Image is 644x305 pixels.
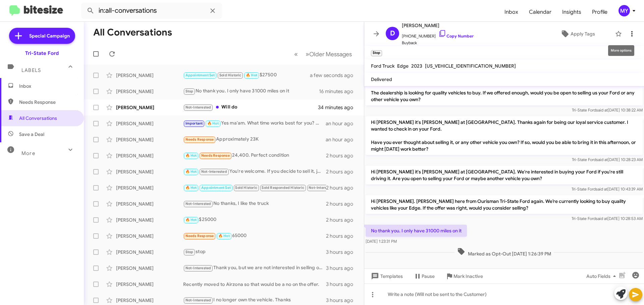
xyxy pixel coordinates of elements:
span: Tri-State Ford [DATE] 10:28:23 AM [572,157,643,162]
p: Hi [PERSON_NAME] this is [PERSON_NAME], Internet Sales Manager at Ourisman Tri-State Ford. Thank ... [366,67,643,105]
div: [PERSON_NAME] [116,120,183,127]
div: a few seconds ago [318,72,359,79]
span: [PERSON_NAME] [402,21,474,29]
span: said at [596,216,607,221]
span: Auto Fields [586,270,619,282]
span: said at [596,157,608,162]
div: [PERSON_NAME] [116,297,183,304]
a: Copy Number [438,33,474,39]
span: Mark Inactive [453,270,483,282]
div: [PERSON_NAME] [116,104,183,111]
span: Sold Historic [235,185,257,190]
button: Previous [290,47,302,61]
div: 2 hours ago [326,233,359,239]
span: Special Campaign [29,32,70,39]
div: [PERSON_NAME] [116,88,183,95]
span: Labels [21,67,41,73]
div: 24,400. Perfect condition [183,152,326,159]
div: 2 hours ago [326,201,359,207]
div: 16 minutes ago [319,88,359,95]
div: 3 hours ago [326,249,359,255]
div: an hour ago [326,136,359,143]
div: [PERSON_NAME] [116,136,183,143]
span: Tri-State Ford [DATE] 10:43:39 AM [572,186,643,192]
span: said at [596,186,607,192]
span: Needs Response [19,99,76,105]
div: More options [608,45,634,56]
p: No thank you. I only have 31000 miles on it [366,225,467,237]
div: No thank you. I only have 31000 miles on it [183,87,319,95]
span: Templates [370,270,403,282]
span: Not-Interested [185,266,211,270]
div: [PERSON_NAME] [116,184,183,191]
span: « [294,50,298,58]
button: Pause [408,270,440,282]
div: Tri-State Ford [25,50,59,57]
div: You're welcome. If you decide to sell it, just let me know. [183,168,326,175]
span: Tri-State Ford [DATE] 10:28:53 AM [572,216,643,221]
small: Stop [371,50,382,56]
input: Search [81,3,222,19]
span: Stop [185,89,194,93]
span: Needs Response [185,137,214,142]
span: [PHONE_NUMBER] [402,29,474,40]
span: » [306,50,309,58]
div: 2 hours ago [326,168,359,175]
span: 🔥 Hot [207,121,219,126]
span: D [390,28,395,39]
span: 🔥 Hot [185,185,197,190]
span: Calendar [524,2,557,22]
span: Older Messages [309,51,352,58]
div: an hour ago [326,120,359,127]
span: said at [596,107,608,112]
div: 2 hours ago [326,152,359,159]
span: Not-Interested [185,202,211,206]
div: 3 hours ago [326,297,359,304]
span: Edge [397,63,409,69]
a: Special Campaign [9,28,75,44]
span: 🔥 Hot [185,153,197,158]
div: 3 hours ago [326,265,359,272]
button: Apply Tags [543,28,612,40]
div: 2 hours ago [326,184,359,191]
span: Sold Historic [219,73,241,77]
span: More [21,150,35,156]
div: [PERSON_NAME] [116,281,183,288]
div: 2 hours ago [326,217,359,223]
div: Yes ma'am. What time works best for you? We are open from 9am-5pm [183,120,326,127]
span: [US_VEHICLE_IDENTIFICATION_NUMBER] [425,63,516,69]
span: Inbox [19,83,76,89]
div: [PERSON_NAME] [116,217,183,223]
div: Approximately 23K [183,136,326,143]
button: Templates [364,270,408,282]
div: [PERSON_NAME] [116,201,183,207]
span: Ford Truck [371,63,394,69]
button: Auto Fields [581,270,624,282]
div: MY [619,5,630,16]
span: 🔥 Hot [218,234,230,238]
button: Mark Inactive [440,270,488,282]
span: All Conversations [19,115,57,122]
span: Delivered [371,76,392,82]
div: [PERSON_NAME] [116,233,183,239]
span: 🔥 Hot [185,218,197,222]
span: Stop [185,250,194,254]
div: Recently moved to Airzona so that would be a no on the offer. [183,281,326,288]
div: No thanks [183,184,326,192]
p: Hi [PERSON_NAME] it's [PERSON_NAME] at [GEOGRAPHIC_DATA]. Thanks again for being our loyal servic... [366,116,643,155]
div: I no longer own the vehicle. Thanks [183,296,326,304]
a: Profile [587,2,613,22]
span: Appointment Set [185,73,215,77]
span: Sold Responded Historic [262,185,304,190]
p: Hi [PERSON_NAME] it's [PERSON_NAME] at [GEOGRAPHIC_DATA]. We're interested in buying your Ford if... [366,166,643,184]
a: Inbox [499,2,524,22]
div: [PERSON_NAME] [116,152,183,159]
span: Apply Tags [571,28,595,40]
div: 3 hours ago [326,281,359,288]
div: stop [183,248,326,256]
h1: All Conversations [93,27,172,38]
div: [PERSON_NAME] [116,265,183,272]
span: Save a Deal [19,131,44,138]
